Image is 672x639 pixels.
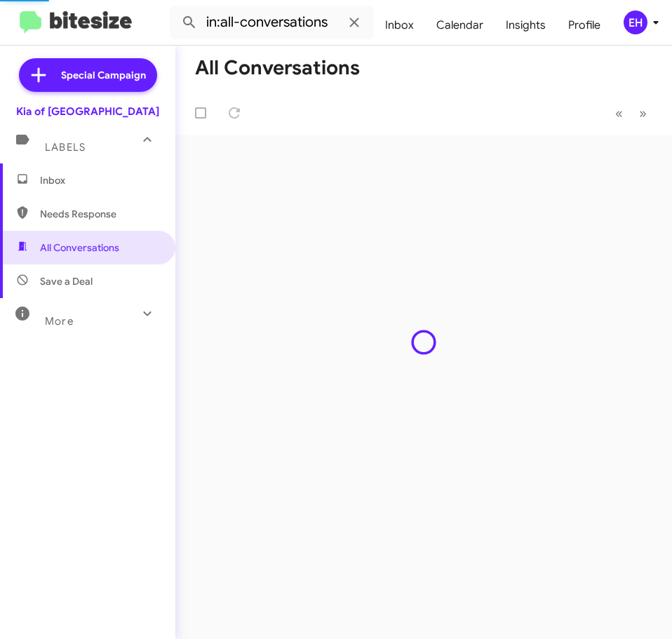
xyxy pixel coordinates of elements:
h1: All Conversations [195,57,360,79]
button: EH [612,11,657,34]
a: Profile [557,5,612,46]
a: Insights [495,5,557,46]
span: Inbox [40,173,159,187]
nav: Page navigation example [607,99,655,128]
span: « [615,105,623,122]
span: More [45,315,74,328]
div: EH [624,11,647,34]
div: Kia of [GEOGRAPHIC_DATA] [16,105,159,119]
a: Special Campaign [19,58,157,92]
span: All Conversations [40,241,119,255]
input: Search [170,6,374,39]
span: Save a Deal [40,274,93,288]
span: Special Campaign [61,68,146,82]
a: Inbox [374,5,425,46]
button: Next [631,99,655,128]
span: Needs Response [40,207,159,221]
a: Calendar [425,5,495,46]
button: Previous [607,99,631,128]
span: Labels [45,141,86,154]
span: » [639,105,647,122]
